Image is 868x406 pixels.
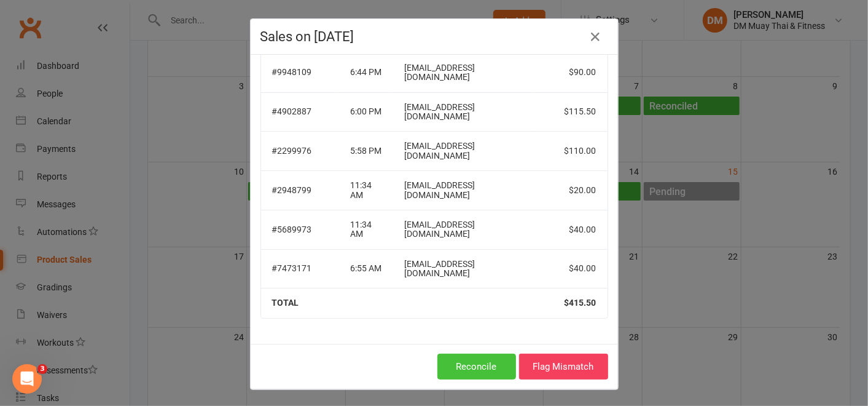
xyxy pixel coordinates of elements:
[532,249,607,289] td: $40.00
[261,170,340,210] td: #2948799
[261,210,340,249] td: #5689973
[393,131,532,170] td: [EMAIL_ADDRESS][DOMAIN_NAME]
[339,53,393,92] td: 6:44 PM
[532,210,607,249] td: $40.00
[393,210,532,249] td: [EMAIL_ADDRESS][DOMAIN_NAME]
[339,249,393,289] td: 6:55 AM
[272,298,299,308] strong: TOTAL
[261,131,340,170] td: #2299976
[532,170,607,210] td: $20.00
[437,354,516,380] button: Reconcile
[339,131,393,170] td: 5:58 PM
[393,53,532,92] td: [EMAIL_ADDRESS][DOMAIN_NAME]
[339,170,393,210] td: 11:34 AM
[37,364,47,374] span: 3
[393,249,532,289] td: [EMAIL_ADDRESS][DOMAIN_NAME]
[339,92,393,132] td: 6:00 PM
[393,92,532,132] td: [EMAIL_ADDRESS][DOMAIN_NAME]
[519,354,608,380] button: Flag Mismatch
[532,92,607,132] td: $115.50
[586,27,606,47] button: Close
[532,131,607,170] td: $110.00
[12,364,42,394] iframe: Intercom live chat
[565,298,596,308] strong: $415.50
[261,92,340,132] td: #4902887
[261,53,340,92] td: #9948109
[261,249,340,289] td: #7473171
[260,29,608,44] h4: Sales on [DATE]
[532,53,607,92] td: $90.00
[393,170,532,210] td: [EMAIL_ADDRESS][DOMAIN_NAME]
[339,210,393,249] td: 11:34 AM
